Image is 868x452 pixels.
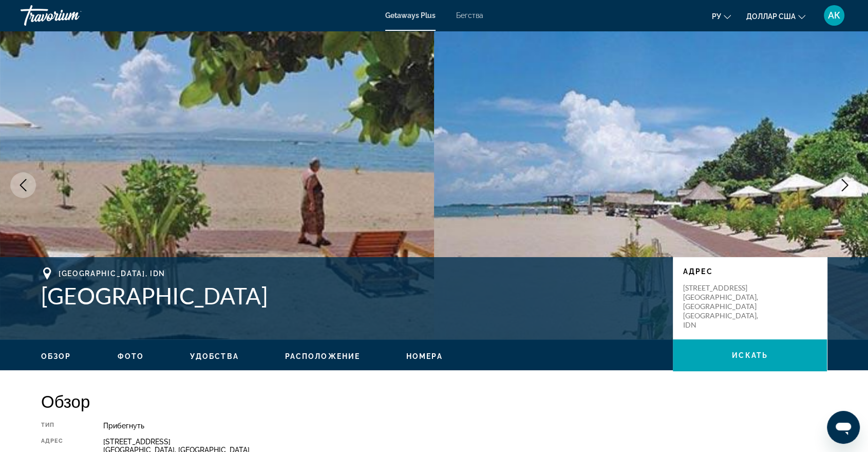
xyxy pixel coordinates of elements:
[41,352,71,361] button: Обзор
[285,352,360,360] span: Расположение
[118,352,144,361] button: Фото
[10,172,36,198] button: Previous image
[732,351,768,359] span: искать
[712,9,731,24] button: Изменить язык
[673,339,827,371] button: искать
[712,12,721,21] font: ру
[21,2,123,29] a: Травориум
[41,422,78,430] div: Тип
[683,283,765,330] p: [STREET_ADDRESS] [GEOGRAPHIC_DATA], [GEOGRAPHIC_DATA] [GEOGRAPHIC_DATA], IDN
[118,352,144,360] span: Фото
[456,11,483,20] a: Бегства
[406,352,443,361] button: Номера
[828,10,840,21] font: АК
[385,11,436,20] a: Getaways Plus
[821,5,847,26] button: Меню пользователя
[285,352,360,361] button: Расположение
[406,352,443,360] span: Номера
[746,12,796,21] font: доллар США
[41,391,827,411] h2: Обзор
[103,422,827,430] div: Прибегнуть
[683,267,817,276] p: Адрес
[827,411,860,444] iframe: Кнопка запуска окна обмена сообщениями
[41,352,71,360] span: Обзор
[41,282,663,309] h1: [GEOGRAPHIC_DATA]
[746,9,805,24] button: Изменить валюту
[59,269,165,278] span: [GEOGRAPHIC_DATA], IDN
[190,352,239,360] span: Удобства
[832,172,858,198] button: Next image
[190,352,239,361] button: Удобства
